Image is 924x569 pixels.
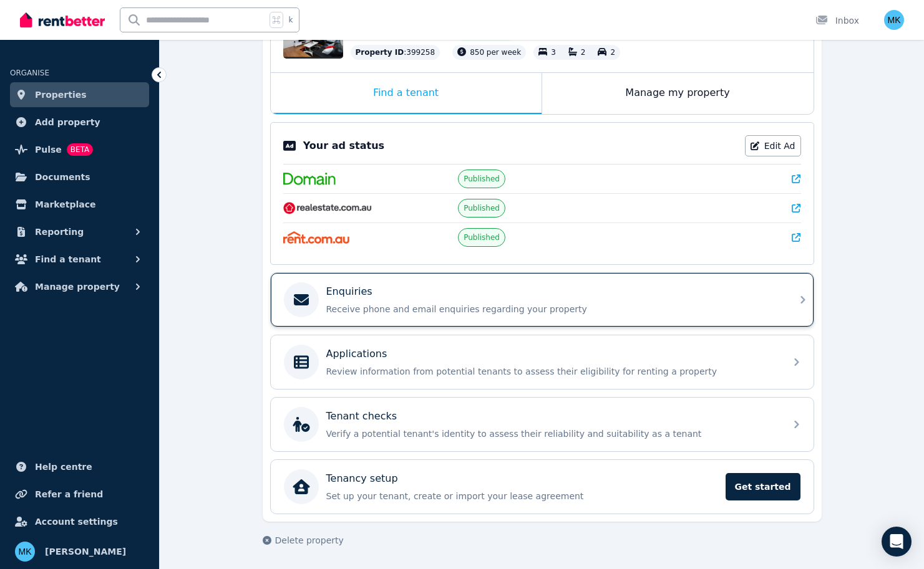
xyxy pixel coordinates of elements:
[470,48,521,57] span: 850 per week
[542,73,814,114] div: Manage my property
[10,509,149,534] a: Account settings
[10,219,149,244] button: Reporting
[35,279,120,294] span: Manage property
[288,15,293,25] span: k
[15,542,35,562] img: Manpreet Kaler
[35,224,84,239] span: Reporting
[283,202,372,214] img: RealEstate.com.au
[271,273,814,327] a: EnquiriesReceive phone and email enquiries regarding your property
[35,252,101,267] span: Find a tenant
[35,487,103,502] span: Refer a friend
[10,454,149,479] a: Help centre
[263,534,344,547] button: Delete property
[45,544,126,559] span: [PERSON_NAME]
[20,11,105,29] img: RentBetter
[283,231,350,244] img: Rent.com.au
[35,142,62,157] span: Pulse
[10,247,149,272] button: Find a tenant
[10,192,149,217] a: Marketplace
[271,398,814,451] a: Tenant checksVerify a potential tenant's identity to assess their reliability and suitability as ...
[10,274,149,299] button: Manage property
[464,203,500,213] span: Published
[10,110,149,135] a: Add property
[356,47,404,57] span: Property ID
[67,143,93,156] span: BETA
[35,197,95,212] span: Marketplace
[726,473,800,500] span: Get started
[283,173,336,185] img: Domain.com.au
[10,82,149,107] a: Properties
[610,48,615,57] span: 2
[303,138,384,153] p: Your ad status
[326,471,398,486] p: Tenancy setup
[10,69,49,77] span: ORGANISE
[10,137,149,162] a: PulseBETA
[884,10,904,30] img: Manpreet Kaler
[35,514,118,529] span: Account settings
[351,45,440,60] div: : 399258
[326,303,778,315] p: Receive phone and email enquiries regarding your property
[326,365,778,378] p: Review information from potential tenants to assess their eligibility for renting a property
[275,534,344,547] span: Delete property
[464,174,500,184] span: Published
[10,165,149,189] a: Documents
[326,409,397,424] p: Tenant checks
[10,482,149,507] a: Refer a friend
[35,87,87,102] span: Properties
[271,335,814,389] a: ApplicationsReview information from potential tenants to assess their eligibility for renting a p...
[35,115,100,130] span: Add property
[326,490,718,502] p: Set up your tenant, create or import your lease agreement
[35,170,90,184] span: Documents
[745,135,801,156] a: Edit Ad
[271,460,814,514] a: Tenancy setupSet up your tenant, create or import your lease agreementGet started
[326,284,372,299] p: Enquiries
[326,347,387,361] p: Applications
[551,48,556,57] span: 3
[271,73,542,114] div: Find a tenant
[581,48,586,57] span: 2
[35,459,92,474] span: Help centre
[326,428,778,440] p: Verify a potential tenant's identity to assess their reliability and suitability as a tenant
[815,14,859,27] div: Inbox
[464,232,500,242] span: Published
[882,527,912,557] div: Open Intercom Messenger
